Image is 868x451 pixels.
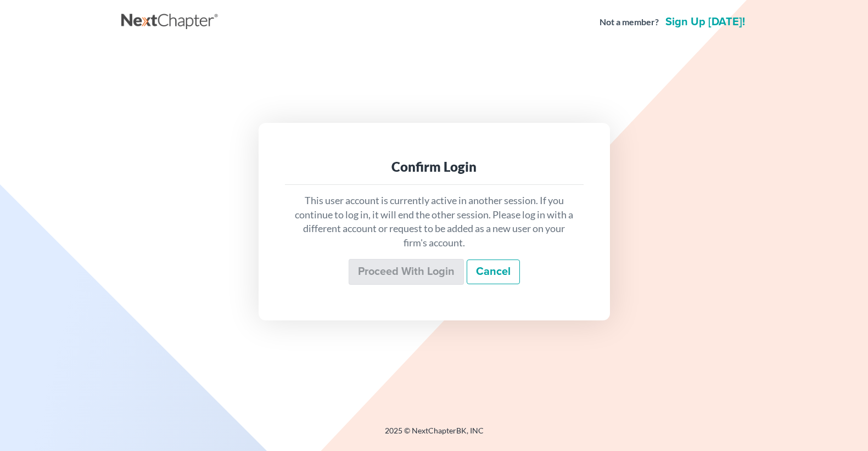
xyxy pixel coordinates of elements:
[121,425,747,445] div: 2025 © NextChapterBK, INC
[294,158,575,176] div: Confirm Login
[349,259,464,285] input: Proceed with login
[467,260,520,285] a: Cancel
[663,16,747,27] a: Sign up [DATE]!
[600,16,659,29] strong: Not a member?
[294,194,575,250] p: This user account is currently active in another session. If you continue to log in, it will end ...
